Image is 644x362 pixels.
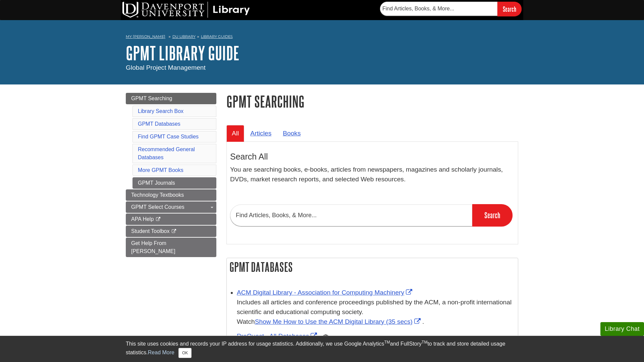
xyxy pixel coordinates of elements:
a: Books [277,125,306,141]
a: Link opens in new window [255,318,422,325]
a: Link opens in new window [237,333,319,340]
sup: TM [422,340,427,345]
a: Technology Textbooks [126,189,216,201]
input: Search [497,2,522,16]
a: GPMT Databases [138,121,180,127]
a: Find GPMT Case Studies [138,134,199,139]
span: Global Project Management [126,64,206,71]
input: Find Articles, Books, & More... [230,204,472,226]
h2: GPMT Databases [227,258,518,276]
a: APA Help [126,214,216,225]
a: GPMT Searching [126,93,216,104]
a: Library Guides [201,34,233,39]
a: More GPMT Books [138,167,183,173]
a: GPMT Journals [132,177,216,189]
i: This link opens in a new window [155,217,161,222]
a: Link opens in new window [237,289,414,296]
span: Student Toolbox [131,228,169,234]
a: My [PERSON_NAME] [126,34,165,40]
span: GPMT Select Courses [131,204,184,210]
a: Read More [148,350,174,355]
span: APA Help [131,216,154,222]
span: Get Help From [PERSON_NAME] [131,240,175,254]
i: This link opens in a new window [171,229,177,234]
h3: Search All [230,152,515,162]
img: DU Library [122,2,250,18]
a: GPMT Library Guide [126,43,239,63]
a: All [226,125,244,141]
a: DU Library [172,34,196,39]
span: GPMT Searching [131,96,172,101]
input: Search [472,204,513,226]
form: Searches DU Library's articles, books, and more [380,2,522,16]
div: This site uses cookies and records your IP address for usage statistics. Additionally, we use Goo... [126,340,518,358]
a: Articles [245,125,277,141]
button: Close [178,348,192,358]
img: Scholarly or Peer Reviewed [323,334,328,339]
nav: breadcrumb [126,32,518,43]
h1: GPMT Searching [226,93,518,110]
p: Includes all articles and conference proceedings published by the ACM, a non-profit international... [237,298,515,326]
a: GPMT Select Courses [126,201,216,213]
a: Student Toolbox [126,226,216,237]
a: Recommended General Databases [138,146,195,160]
input: Find Articles, Books, & More... [380,2,497,16]
a: Get Help From [PERSON_NAME] [126,238,216,257]
button: Library Chat [600,322,644,336]
span: Technology Textbooks [131,192,184,198]
a: Library Search Box [138,108,183,114]
div: Guide Page Menu [126,93,216,257]
p: You are searching books, e-books, articles from newspapers, magazines and scholarly journals, DVD... [230,165,515,184]
sup: TM [384,340,390,345]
